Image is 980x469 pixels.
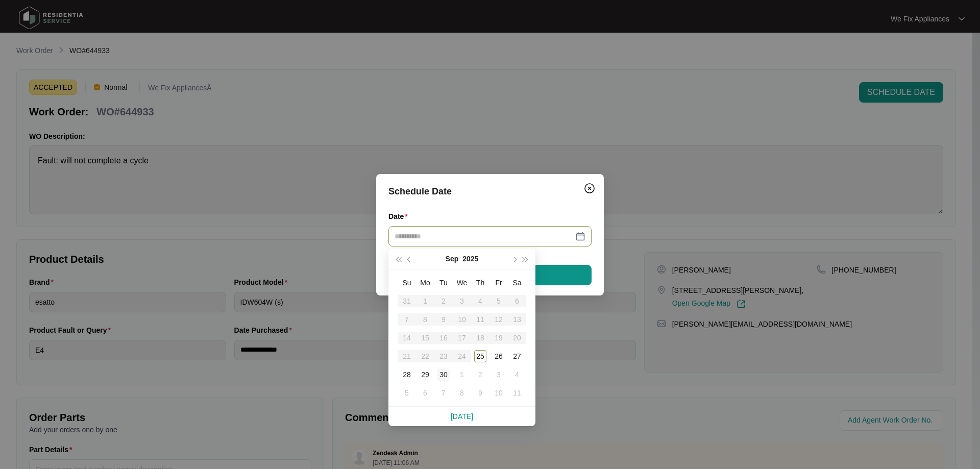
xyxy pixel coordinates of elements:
[493,350,505,362] div: 26
[489,347,508,365] td: 2025-09-26
[471,365,489,384] td: 2025-10-02
[511,350,523,362] div: 27
[474,368,486,381] div: 2
[395,231,573,242] input: Date
[508,384,526,402] td: 2025-10-11
[581,180,598,196] button: Close
[437,387,450,399] div: 7
[434,274,453,292] th: Tu
[508,365,526,384] td: 2025-10-04
[401,368,413,381] div: 28
[419,368,431,381] div: 29
[462,249,478,269] button: 2025
[456,368,468,381] div: 1
[398,274,416,292] th: Su
[388,211,412,221] label: Date
[474,350,486,362] div: 25
[474,387,486,399] div: 9
[437,368,450,381] div: 30
[471,274,489,292] th: Th
[511,387,523,399] div: 11
[471,347,489,365] td: 2025-09-25
[456,387,468,399] div: 8
[489,365,508,384] td: 2025-10-03
[416,384,434,402] td: 2025-10-06
[583,182,596,194] img: closeCircle
[508,347,526,365] td: 2025-09-27
[489,384,508,402] td: 2025-10-10
[508,274,526,292] th: Sa
[401,387,413,399] div: 5
[388,184,592,199] div: Schedule Date
[451,412,473,421] a: [DATE]
[493,387,505,399] div: 10
[493,368,505,381] div: 3
[453,365,471,384] td: 2025-10-01
[453,384,471,402] td: 2025-10-08
[398,365,416,384] td: 2025-09-28
[446,249,459,269] button: Sep
[434,384,453,402] td: 2025-10-07
[416,274,434,292] th: Mo
[398,384,416,402] td: 2025-10-05
[489,274,508,292] th: Fr
[453,274,471,292] th: We
[511,368,523,381] div: 4
[471,384,489,402] td: 2025-10-09
[434,365,453,384] td: 2025-09-30
[419,387,431,399] div: 6
[416,365,434,384] td: 2025-09-29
